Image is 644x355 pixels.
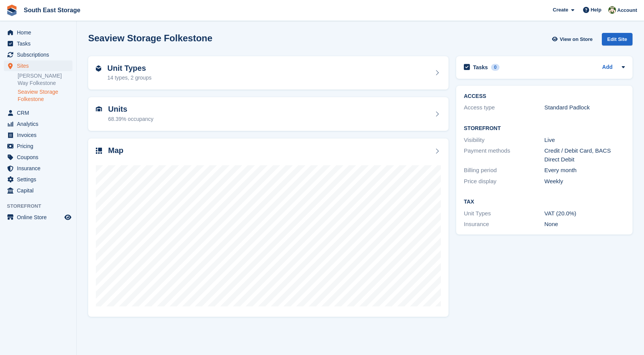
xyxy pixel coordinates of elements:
[4,119,72,129] a: menu
[107,74,151,82] div: 14 types, 2 groups
[464,220,544,229] div: Insurance
[17,107,63,118] span: CRM
[591,6,601,14] span: Help
[4,130,72,140] a: menu
[108,146,123,155] h2: Map
[17,141,63,151] span: Pricing
[108,115,153,123] div: 68.39% occupancy
[4,27,72,38] a: menu
[88,56,449,90] a: Unit Types 14 types, 2 groups
[551,33,596,46] a: View on Store
[602,33,632,46] div: Edit Site
[4,141,72,151] a: menu
[464,209,544,218] div: Unit Types
[544,209,625,218] div: VAT (20.0%)
[17,60,63,71] span: Sites
[17,27,63,38] span: Home
[464,199,625,205] h2: Tax
[108,105,153,114] h2: Units
[544,136,625,145] div: Live
[17,212,63,223] span: Online Store
[17,185,63,196] span: Capital
[4,174,72,185] a: menu
[464,136,544,145] div: Visibility
[96,65,101,72] img: unit-type-icn-2b2737a686de81e16bb02015468b77c625bbabd49415b5ef34ead5e3b44a266d.svg
[464,177,544,186] div: Price display
[4,107,72,118] a: menu
[4,152,72,163] a: menu
[464,166,544,175] div: Billing period
[602,33,632,49] a: Edit Site
[21,4,84,16] a: South East Storage
[18,88,72,103] a: Seaview Storage Folkestone
[63,213,72,222] a: Preview store
[544,103,625,112] div: Standard Padlock
[4,38,72,49] a: menu
[7,202,76,210] span: Storefront
[553,6,568,14] span: Create
[18,72,72,87] a: [PERSON_NAME] Way Folkestone
[544,220,625,229] div: None
[88,33,212,43] h2: Seaview Storage Folkestone
[17,38,63,49] span: Tasks
[17,152,63,163] span: Coupons
[17,119,63,129] span: Analytics
[464,103,544,112] div: Access type
[17,174,63,185] span: Settings
[464,147,544,164] div: Payment methods
[544,177,625,186] div: Weekly
[491,64,500,71] div: 0
[617,7,637,14] span: Account
[88,138,449,317] a: Map
[17,49,63,60] span: Subscriptions
[4,60,72,71] a: menu
[4,212,72,223] a: menu
[17,163,63,174] span: Insurance
[4,185,72,196] a: menu
[464,93,625,99] h2: ACCESS
[602,63,613,72] a: Add
[96,106,102,112] img: unit-icn-7be61d7bf1b0ce9d3e12c5938cc71ed9869f7b940bace4675aadf7bd6d80202e.svg
[473,64,488,71] h2: Tasks
[17,130,63,140] span: Invoices
[544,166,625,175] div: Every month
[4,163,72,174] a: menu
[560,36,593,43] span: View on Store
[96,148,102,154] img: map-icn-33ee37083ee616e46c38cad1a60f524a97daa1e2b2c8c0bc3eb3415660979fc1.svg
[107,64,151,73] h2: Unit Types
[88,97,449,131] a: Units 68.39% occupancy
[544,147,625,164] div: Credit / Debit Card, BACS Direct Debit
[4,49,72,60] a: menu
[608,6,616,14] img: Anna Paskhin
[464,125,625,132] h2: Storefront
[6,5,18,16] img: stora-icon-8386f47178a22dfd0bd8f6a31ec36ba5ce8667c1dd55bd0f319d3a0aa187defe.svg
